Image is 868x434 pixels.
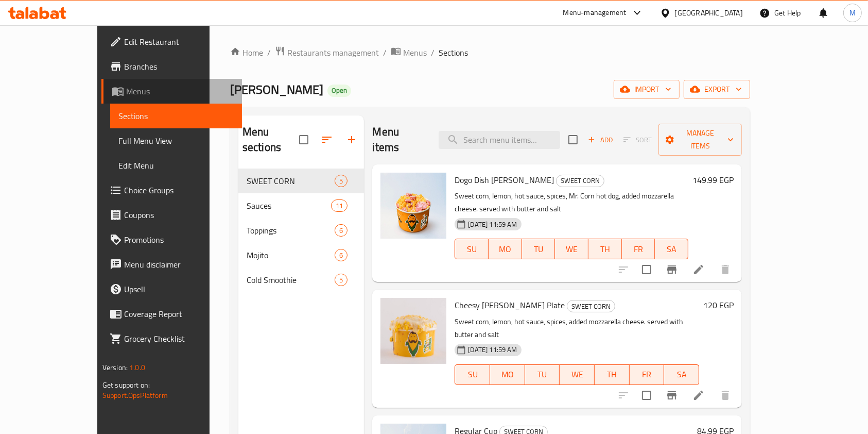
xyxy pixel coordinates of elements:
span: [PERSON_NAME] [230,78,323,101]
span: Toppings [247,224,335,237]
h6: 149.99 EGP [692,173,734,187]
button: SU [455,239,489,259]
div: Sauces11 [238,193,364,218]
span: Version: [102,361,128,374]
span: WE [564,367,591,382]
span: Select to update [636,385,657,406]
nav: Menu sections [238,164,364,296]
span: Menu disclaimer [124,258,234,271]
span: 5 [335,275,347,285]
span: 6 [335,226,347,236]
span: Select section [562,129,584,151]
span: SU [459,242,484,257]
span: Add [586,134,614,146]
button: export [684,80,750,99]
button: TH [595,364,630,385]
button: MO [489,239,522,259]
span: M [849,7,856,19]
span: Coupons [124,209,234,221]
button: WE [560,364,595,385]
li: / [267,46,271,59]
a: Branches [101,54,242,79]
span: Upsell [124,283,234,295]
button: Add [584,132,617,148]
img: Cheesy Mr Corn Plate [380,298,446,364]
span: SWEET CORN [567,301,615,312]
button: TU [522,239,555,259]
span: Dogo Dish [PERSON_NAME] [455,172,554,188]
span: Select to update [636,259,657,280]
span: SWEET CORN [557,175,604,187]
div: items [335,224,348,237]
li: / [383,46,387,59]
span: Full Menu View [118,135,234,147]
span: [DATE] 11:59 AM [464,345,521,355]
img: Dogo Dish Mr Corn [380,173,446,239]
span: Edit Menu [118,159,234,172]
h2: Menu sections [242,124,300,155]
a: Grocery Checklist [101,326,242,351]
a: Coupons [101,203,242,227]
div: SWEET CORN [556,175,604,187]
button: SA [655,239,688,259]
div: items [335,175,348,187]
span: Menus [126,85,234,97]
span: Select all sections [293,129,315,151]
span: Add item [584,132,617,148]
a: Edit menu item [692,263,705,276]
span: TU [529,367,556,382]
a: Coverage Report [101,302,242,326]
button: FR [630,364,665,385]
span: Menus [403,46,427,59]
span: Grocery Checklist [124,332,234,345]
span: Coverage Report [124,308,234,320]
h2: Menu items [372,124,426,155]
div: Mojito6 [238,243,364,268]
span: 1.0.0 [129,361,145,374]
span: Mojito [247,249,335,261]
button: FR [622,239,655,259]
button: TH [588,239,622,259]
span: Restaurants management [287,46,379,59]
span: Sauces [247,199,331,212]
span: SA [659,242,684,257]
span: MO [493,242,518,257]
span: Cold Smoothie [247,274,335,286]
a: Support.OpsPlatform [102,389,168,402]
span: Branches [124,60,234,73]
div: [GEOGRAPHIC_DATA] [675,7,743,19]
span: [DATE] 11:59 AM [464,220,521,229]
h6: 120 EGP [703,298,734,312]
span: import [622,83,671,96]
button: Add section [339,127,364,152]
span: export [692,83,742,96]
span: Manage items [667,127,734,153]
a: Edit menu item [692,389,705,402]
a: Home [230,46,263,59]
span: Edit Restaurant [124,36,234,48]
span: 5 [335,176,347,186]
span: Get support on: [102,378,150,392]
p: Sweet corn, lemon, hot sauce, spices, Mr. Corn hot dog, added mozzarella cheese. served with butt... [455,190,688,215]
button: delete [713,383,738,408]
span: FR [634,367,661,382]
span: Open [327,86,351,95]
a: Edit Menu [110,153,242,178]
span: Sections [118,110,234,122]
nav: breadcrumb [230,46,750,59]
div: SWEET CORN5 [238,169,364,193]
span: TH [593,242,618,257]
a: Full Menu View [110,128,242,153]
input: search [439,131,560,149]
a: Upsell [101,277,242,302]
div: Open [327,85,351,97]
button: WE [555,239,588,259]
button: Branch-specific-item [659,383,684,408]
div: items [335,274,348,286]
span: TU [526,242,551,257]
div: Cold Smoothie5 [238,268,364,292]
